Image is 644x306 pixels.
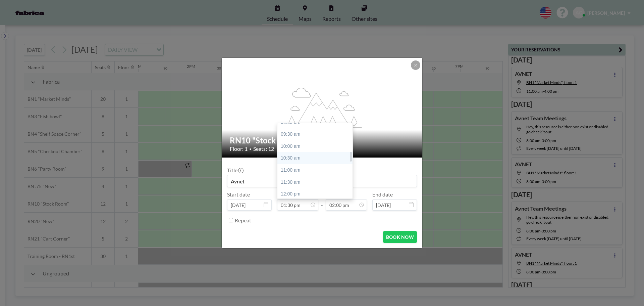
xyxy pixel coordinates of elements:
h2: RN10 "Stock Room" [230,135,415,145]
span: - [321,193,323,208]
label: End date [372,191,393,198]
span: • [249,146,252,151]
button: BOOK NOW [383,231,417,243]
g: flex-grow: 1.2; [283,87,362,127]
div: 12:00 pm [277,188,356,200]
span: Seats: 12 [253,145,274,152]
span: Floor: 1 [230,145,248,152]
div: 09:30 am [277,128,356,140]
div: 10:30 am [277,152,356,164]
label: Start date [227,191,250,198]
div: 10:00 am [277,140,356,152]
label: Title [227,167,243,174]
div: 11:30 am [277,176,356,188]
label: Repeat [235,217,251,224]
div: 11:00 am [277,164,356,176]
input: Andrew's reservation [227,175,417,187]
